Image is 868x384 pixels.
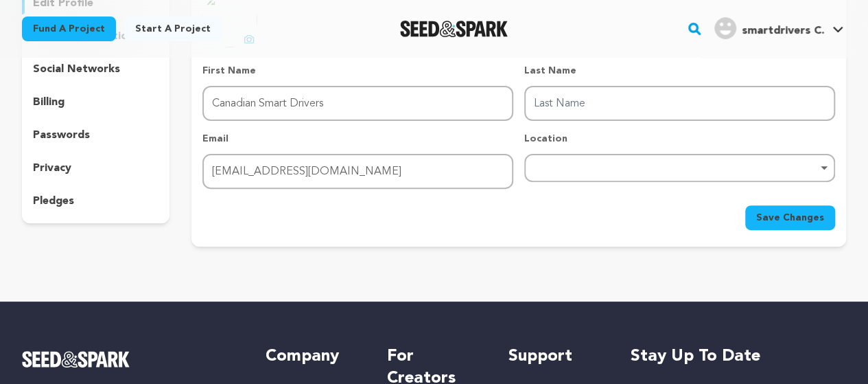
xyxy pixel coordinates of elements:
span: smartdrivers C. [742,25,824,36]
a: Seed&Spark Homepage [400,21,508,37]
button: passwords [22,124,169,146]
p: social networks [33,61,120,78]
h5: Support [508,346,602,368]
button: social networks [22,58,169,80]
button: Save Changes [745,205,835,230]
p: Location [524,132,835,146]
p: billing [33,94,64,111]
p: passwords [33,127,90,144]
input: First Name [202,86,513,121]
span: smartdrivers C.'s Profile [712,14,846,43]
button: privacy [22,157,169,179]
p: privacy [33,160,71,177]
p: pledges [33,193,74,210]
p: First Name [202,64,513,78]
div: smartdrivers C.'s Profile [714,17,824,39]
a: Seed&Spark Homepage [22,351,238,368]
a: Start a project [124,16,222,41]
h5: Stay up to date [630,346,846,368]
a: smartdrivers C.'s Profile [712,14,846,39]
span: Save Changes [756,211,824,225]
img: Seed&Spark Logo Dark Mode [400,21,508,37]
input: Email [202,154,513,189]
img: Seed&Spark Logo [22,351,130,368]
a: Fund a project [22,16,116,41]
button: pledges [22,190,169,212]
p: Last Name [524,64,835,78]
p: Email [202,132,513,146]
input: Last Name [524,86,835,121]
img: user.png [714,17,736,39]
button: billing [22,91,169,113]
h5: Company [266,346,360,368]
